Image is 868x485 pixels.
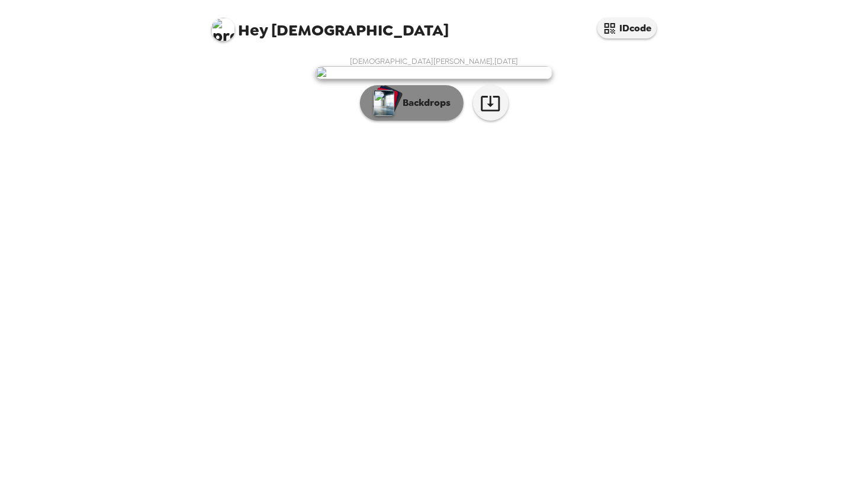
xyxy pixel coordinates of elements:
[597,18,657,38] button: IDcode
[211,18,235,41] img: profile pic
[350,56,518,66] span: [DEMOGRAPHIC_DATA][PERSON_NAME] , [DATE]
[360,85,464,121] button: Backdrops
[211,12,449,38] span: [DEMOGRAPHIC_DATA]
[397,96,451,110] p: Backdrops
[316,66,552,79] img: user
[238,20,268,41] span: Hey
